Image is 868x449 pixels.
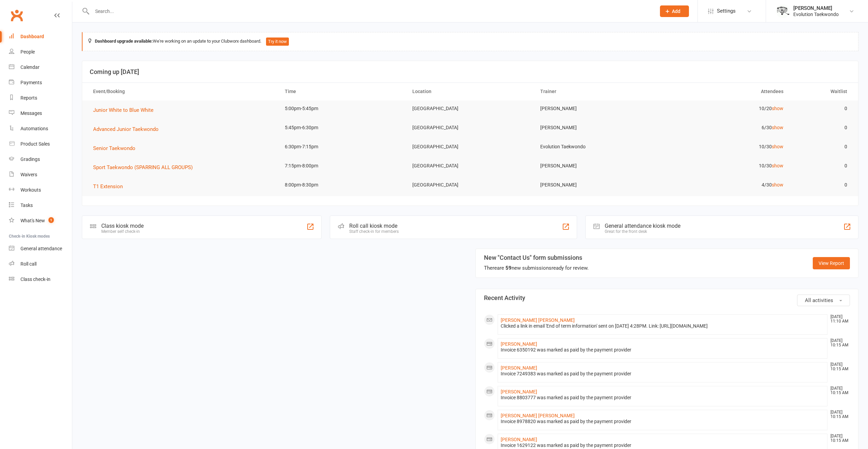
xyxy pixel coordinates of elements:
span: Add [672,9,680,14]
a: [PERSON_NAME] [501,365,537,371]
div: Evolution Taekwondo [793,11,839,17]
a: Tasks [9,198,72,213]
strong: 59 [505,265,512,271]
a: Workouts [9,182,72,198]
td: 7:15pm-8:00pm [279,158,407,174]
div: Invoice 8803777 was marked as paid by the payment provider [501,395,825,401]
div: Messages [20,110,42,116]
a: [PERSON_NAME] [501,341,537,347]
th: Event/Booking [87,83,279,100]
a: View Report [813,257,850,269]
button: All activities [797,295,850,306]
a: People [9,44,72,60]
td: 10/30 [662,139,790,155]
td: [GEOGRAPHIC_DATA] [406,158,534,174]
strong: Dashboard upgrade available: [95,39,153,44]
a: show [772,106,783,111]
td: 6/30 [662,120,790,136]
button: Advanced Junior Taekwondo [93,125,163,133]
img: thumb_image1604702925.png [776,4,790,18]
time: [DATE] 10:15 AM [827,434,850,443]
div: Invoice 7249383 was marked as paid by the payment provider [501,371,825,377]
div: Waivers [20,172,37,177]
a: show [772,163,783,168]
button: Add [660,5,689,17]
div: Automations [20,126,48,131]
td: 0 [790,158,853,174]
div: Great for the front desk [605,229,680,234]
a: Waivers [9,167,72,182]
time: [DATE] 10:15 AM [827,362,850,371]
a: Reports [9,90,72,106]
div: Product Sales [20,141,50,147]
span: Settings [717,3,736,19]
div: Workouts [20,187,41,193]
td: 10/30 [662,158,790,174]
a: [PERSON_NAME] [501,437,537,442]
a: Payments [9,75,72,90]
span: Advanced Junior Taekwondo [93,126,159,132]
div: Payments [20,80,42,85]
button: Try it now [266,38,289,46]
a: show [772,182,783,188]
a: Class kiosk mode [9,272,72,287]
div: Clicked a link in email 'End of term information' sent on [DATE] 4:28PM. Link: [URL][DOMAIN_NAME] [501,323,825,329]
div: Reports [20,95,37,101]
button: T1 Extension [93,182,128,191]
h3: Coming up [DATE] [90,69,851,75]
div: Member self check-in [101,229,144,234]
a: [PERSON_NAME] [PERSON_NAME] [501,413,575,418]
div: Invoice 1629122 was marked as paid by the payment provider [501,443,825,448]
a: Messages [9,106,72,121]
td: [PERSON_NAME] [534,158,662,174]
div: [PERSON_NAME] [793,5,839,11]
td: 0 [790,177,853,193]
a: Calendar [9,60,72,75]
a: Automations [9,121,72,136]
div: What's New [20,218,45,223]
span: T1 Extension [93,183,123,190]
time: [DATE] 10:15 AM [827,339,850,347]
button: Sport Taekwondo (SPARRING ALL GROUPS) [93,163,197,171]
th: Attendees [662,83,790,100]
td: 6:30pm-7:15pm [279,139,407,155]
div: Tasks [20,203,33,208]
div: General attendance [20,246,62,251]
h3: Recent Activity [484,295,850,301]
td: 0 [790,101,853,117]
div: Roll call [20,261,36,267]
button: Senior Taekwondo [93,144,140,152]
td: 8:00pm-8:30pm [279,177,407,193]
a: Product Sales [9,136,72,152]
div: Roll call kiosk mode [349,223,399,229]
td: 4/30 [662,177,790,193]
span: Junior White to Blue White [93,107,153,113]
span: All activities [805,297,833,303]
div: Gradings [20,156,40,162]
a: Dashboard [9,29,72,44]
div: We're working on an update to your Clubworx dashboard. [82,32,858,51]
a: [PERSON_NAME] [501,389,537,394]
th: Waitlist [790,83,853,100]
td: Evolution Taekwondo [534,139,662,155]
td: 0 [790,139,853,155]
th: Time [279,83,407,100]
td: [GEOGRAPHIC_DATA] [406,139,534,155]
td: [GEOGRAPHIC_DATA] [406,120,534,136]
div: Staff check-in for members [349,229,399,234]
th: Location [406,83,534,100]
div: General attendance kiosk mode [605,223,680,229]
a: What's New1 [9,213,72,228]
td: 5:00pm-5:45pm [279,101,407,117]
div: Class check-in [20,276,50,282]
span: Sport Taekwondo (SPARRING ALL GROUPS) [93,164,193,170]
div: Class kiosk mode [101,223,144,229]
div: Dashboard [20,34,44,39]
a: [PERSON_NAME] [PERSON_NAME] [501,317,575,323]
th: Trainer [534,83,662,100]
span: 1 [48,217,54,223]
div: Invoice 6350192 was marked as paid by the payment provider [501,347,825,353]
time: [DATE] 10:15 AM [827,386,850,395]
td: [GEOGRAPHIC_DATA] [406,177,534,193]
td: [PERSON_NAME] [534,120,662,136]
